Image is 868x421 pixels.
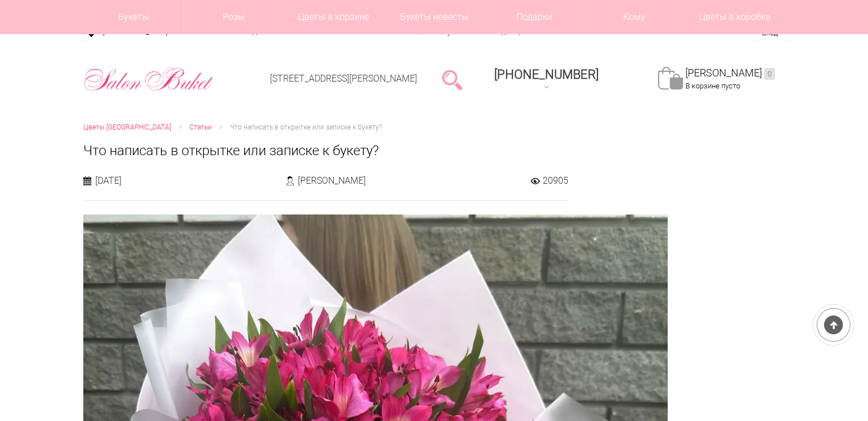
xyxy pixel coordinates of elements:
span: В корзине пусто [685,82,740,90]
span: [DATE] [95,175,122,187]
span: Что написать в открытке или записке к букету? [230,123,382,131]
h1: Что написать в открытке или записке к букету? [83,140,785,161]
img: Цветы Нижний Новгород [83,64,214,94]
span: [PERSON_NAME] [298,175,366,187]
span: Статьи [189,123,212,131]
span: [PHONE_NUMBER] [494,67,599,82]
span: 20905 [543,175,568,187]
a: [PERSON_NAME] [685,67,775,80]
a: Цветы [GEOGRAPHIC_DATA] [83,122,171,133]
a: Статьи [189,122,212,133]
a: [PHONE_NUMBER] [487,63,605,96]
a: [STREET_ADDRESS][PERSON_NAME] [270,73,417,84]
span: Цветы [GEOGRAPHIC_DATA] [83,123,171,131]
ins: 0 [764,68,775,80]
